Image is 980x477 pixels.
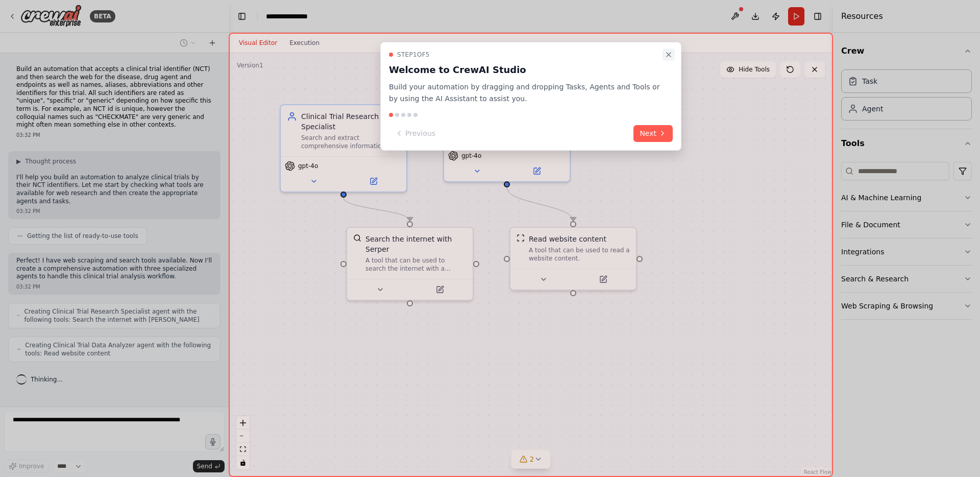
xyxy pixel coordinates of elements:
[633,125,673,142] button: Next
[235,9,249,23] button: Hide left sidebar
[663,49,675,61] button: Close walkthrough
[389,125,442,142] button: Previous
[389,81,660,105] p: Build your automation by dragging and dropping Tasks, Agents and Tools or by using the AI Assista...
[397,51,430,59] span: Step 1 of 5
[389,63,660,77] h3: Welcome to CrewAI Studio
